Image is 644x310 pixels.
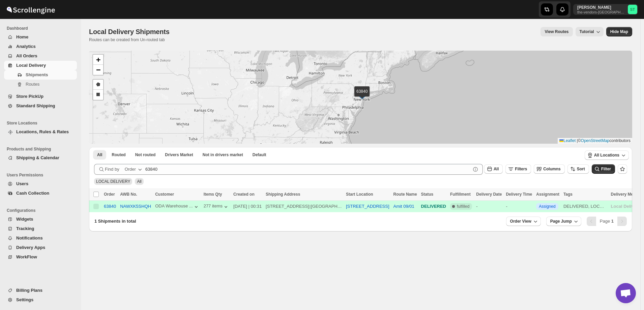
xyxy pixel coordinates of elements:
span: Delivery Date [476,192,502,197]
a: Leaflet [559,138,576,143]
span: fulfilled [457,204,469,209]
input: #1002,#1003 | Press enter after typing [145,164,471,175]
span: Customer [155,192,174,197]
span: Shipments [26,72,48,77]
div: DELIVERED, LOCAL_DELIVERY, OUT_FOR_DELIVERY, PICKED_UP, SHIPMENT -> DELIVERED [563,203,607,210]
span: View Routes [545,29,568,34]
div: [DATE] | 00:31 [233,203,262,210]
button: Columns [534,164,564,174]
span: − [96,65,100,74]
a: Zoom out [93,65,103,75]
button: Shipping & Calendar [4,153,77,163]
img: Marker [357,92,367,99]
nav: Pagination [587,217,627,226]
span: Users Permissions [7,172,78,178]
span: All Locations [594,152,619,158]
span: Drivers Market [165,152,193,158]
a: Zoom in [93,55,103,65]
span: Dashboard [7,26,78,31]
button: Sort [567,164,589,174]
span: Delivery Method [611,192,642,197]
button: Shipments [4,70,77,80]
text: ST [630,7,635,11]
div: - [506,203,532,210]
button: Routes [4,80,77,89]
a: Draw a rectangle [93,90,103,100]
span: Route Name [393,192,417,197]
p: [PERSON_NAME] [577,5,625,10]
button: Un-claimable [199,150,247,160]
span: Locations, Rules & Rates [16,129,69,134]
span: Default [253,152,266,158]
button: Order View [506,217,541,226]
button: ODA Warehouse ... [155,203,200,210]
span: Settings [16,297,33,302]
div: [GEOGRAPHIC_DATA] [311,203,342,210]
span: Status [421,192,434,197]
span: All Orders [16,53,37,58]
button: [STREET_ADDRESS] [346,204,389,209]
span: Local Delivery Shipments [89,28,170,35]
span: Analytics [16,44,36,49]
span: Store Locations [7,120,78,126]
button: Page Jump [546,217,581,226]
button: All Orders [4,51,77,61]
button: Amit 09/01 [393,204,414,209]
div: | [266,203,342,210]
span: Page [600,219,614,224]
span: Configurations [7,208,78,213]
a: Draw a polygon [93,80,103,90]
button: WorkFlow [4,252,77,262]
button: Home [4,32,77,42]
span: Routed [112,152,125,158]
button: Tracking [4,224,77,233]
span: Hide Map [610,29,628,34]
button: All [484,164,503,174]
span: | [577,138,578,143]
span: Standard Shipping [16,103,55,108]
img: ScrollEngine [5,1,56,18]
span: All [137,179,141,184]
button: 63840 [104,204,116,209]
div: 277 items [204,203,229,210]
span: 1 Shipments in total [94,219,136,224]
span: Shipping & Calendar [16,155,59,160]
span: Delivery Apps [16,245,45,250]
button: Filters [505,164,531,174]
button: Claimable [161,150,197,160]
span: Created on [233,192,255,197]
div: Order [125,166,136,173]
button: Analytics [4,42,77,51]
span: Find by [105,166,119,173]
span: Local Delivery [16,63,46,68]
button: Unrouted [131,150,160,160]
p: Routes can be created from Un-routed tab [89,37,172,43]
a: OpenStreetMap [581,138,610,143]
span: Users [16,181,28,186]
span: Sort [577,167,585,171]
div: © contributors [558,138,632,144]
span: Order [104,192,115,197]
span: Delivery Time [506,192,532,197]
button: Delivery Apps [4,243,77,252]
span: Filters [515,167,527,171]
div: ODA Warehouse ... [155,203,193,208]
span: Assignment [536,192,559,197]
span: Home [16,34,28,39]
span: Start Location [346,192,373,197]
div: - [476,203,502,210]
button: Order [121,164,147,175]
span: Simcha Trieger [628,5,637,14]
span: Filter [601,167,611,171]
button: Map action label [606,27,632,36]
button: Locations, Rules & Rates [4,127,77,137]
button: Filter [592,164,615,174]
button: Users [4,179,77,189]
button: view route [540,27,573,36]
span: Widgets [16,217,33,222]
span: Billing Plans [16,288,42,293]
span: Order View [510,219,531,224]
button: Tutorial [576,27,604,36]
span: LOCAL DELIVERY [96,179,130,184]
